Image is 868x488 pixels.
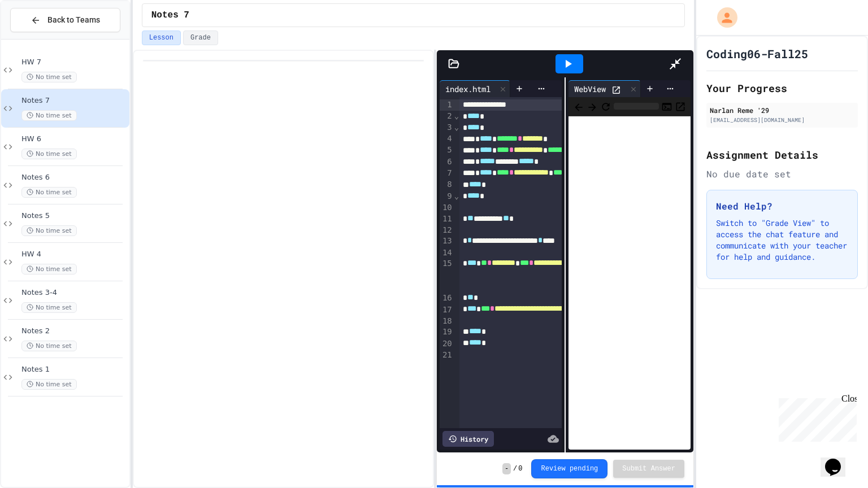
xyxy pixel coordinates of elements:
span: Notes 2 [21,326,127,336]
button: Submit Answer [613,460,684,478]
div: Narlan Reme '29 [710,105,854,115]
button: Refresh [600,99,611,113]
span: Notes 6 [21,173,127,182]
span: / [513,464,517,473]
div: 4 [440,133,454,145]
div: 13 [440,236,454,247]
div: 7 [440,168,454,179]
span: No time set [21,302,77,313]
div: 8 [440,179,454,190]
div: 18 [440,316,454,327]
button: Back to Teams [10,8,120,32]
span: No time set [21,379,77,390]
p: Switch to "Grade View" to access the chat feature and communicate with your teacher for help and ... [716,217,848,263]
span: Notes 7 [21,96,127,106]
div: My Account [705,5,740,30]
div: 19 [440,326,454,338]
div: WebView [568,83,611,95]
button: Review pending [531,459,607,478]
span: Notes 3-4 [21,288,127,298]
span: Submit Answer [622,464,675,473]
div: [EMAIL_ADDRESS][DOMAIN_NAME] [710,116,854,124]
span: Notes 1 [21,365,127,374]
span: Notes 7 [151,8,189,22]
div: 11 [440,213,454,225]
div: 16 [440,293,454,304]
span: - [502,463,511,474]
div: 10 [440,202,454,213]
span: No time set [21,264,77,274]
span: HW 6 [21,134,127,144]
span: Fold line [454,191,459,201]
span: No time set [21,341,77,351]
div: 9 [440,191,454,202]
span: No time set [21,110,77,121]
button: Open in new tab [675,99,686,113]
div: 3 [440,122,454,133]
span: HW 7 [21,58,127,67]
span: Fold line [454,123,459,132]
div: History [442,431,494,447]
div: 20 [440,338,454,350]
span: HW 4 [21,250,127,259]
span: Fold line [454,111,459,120]
h3: Need Help? [716,199,848,213]
div: 21 [440,350,454,361]
span: Back [573,99,584,114]
iframe: Web Preview [568,116,691,450]
iframe: chat widget [821,443,857,477]
button: Lesson [142,30,181,45]
div: 17 [440,304,454,316]
div: 2 [440,111,454,122]
div: 6 [440,156,454,168]
div: WebView [568,80,641,97]
button: Console [661,99,672,113]
h2: Your Progress [706,80,858,96]
iframe: chat widget [774,394,857,442]
div: 1 [440,99,454,111]
span: No time set [21,72,77,82]
div: 15 [440,258,454,293]
span: No time set [21,187,77,198]
div: Chat with us now!Close [5,5,78,72]
span: Notes 5 [21,211,127,221]
div: 12 [440,225,454,236]
span: No time set [21,149,77,159]
div: No due date set [706,167,858,181]
h1: Coding06-Fall25 [706,46,808,62]
button: Grade [183,30,218,45]
div: 5 [440,145,454,156]
span: 0 [518,464,522,473]
div: index.html [440,80,510,97]
span: No time set [21,225,77,236]
div: 14 [440,247,454,259]
span: Forward [587,99,598,114]
div: index.html [440,83,496,95]
span: Back to Teams [47,14,100,26]
h2: Assignment Details [706,147,858,163]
